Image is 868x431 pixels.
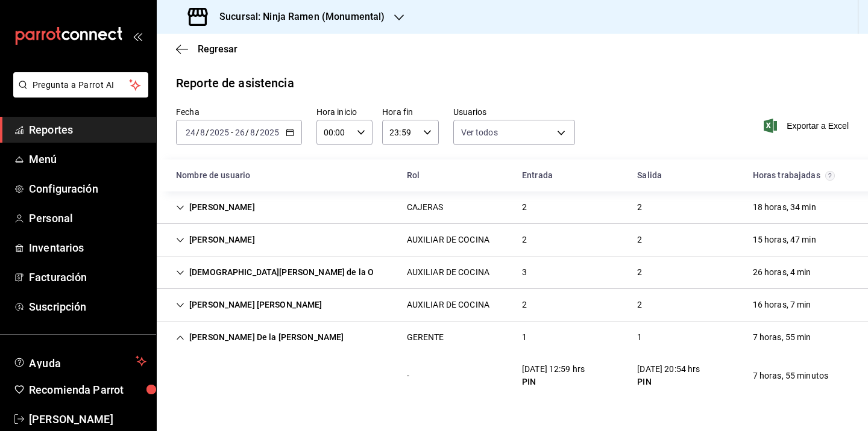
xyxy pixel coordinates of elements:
div: Cell [743,261,821,284]
div: Row [157,256,868,289]
div: Container [157,160,868,398]
div: Cell [743,365,838,387]
div: Cell [397,229,499,251]
div: Cell [166,294,332,316]
span: / [256,128,259,137]
button: Regresar [176,43,237,55]
div: - [407,370,409,382]
div: Cell [743,294,821,316]
div: Cell [512,196,536,219]
div: Head [157,160,868,191]
input: -- [200,128,206,137]
div: HeadCell [743,164,858,187]
div: Row [157,191,868,224]
button: Pregunta a Parrot AI [13,72,148,98]
svg: El total de horas trabajadas por usuario es el resultado de la suma redondeada del registro de ho... [825,171,835,181]
span: Ver todos [461,126,498,138]
div: PIN [637,376,700,388]
span: / [245,128,249,137]
div: HeadCell [512,164,627,187]
div: Cell [743,196,826,219]
div: Cell [166,229,265,251]
span: Menú [29,151,146,167]
div: PIN [522,376,585,388]
div: CAJERAS [407,201,444,214]
span: Reportes [29,122,146,138]
div: Cell [627,261,652,284]
div: Cell [397,196,453,219]
button: Exportar a Excel [766,119,849,133]
div: Cell [397,261,499,284]
div: Row [157,353,868,398]
div: Cell [512,358,594,393]
input: ---- [209,128,230,137]
label: Hora fin [382,108,438,116]
span: / [196,128,200,137]
div: Cell [627,294,652,316]
div: Cell [512,229,536,251]
span: Pregunta a Parrot AI [33,79,130,91]
div: Cell [397,294,499,316]
span: Configuración [29,181,146,197]
span: Suscripción [29,299,146,315]
div: Cell [743,229,826,251]
span: [PERSON_NAME] [29,411,146,427]
h3: Sucursal: Ninja Ramen (Monumental) [210,10,385,24]
div: [DATE] 12:59 hrs [522,363,585,376]
span: Recomienda Parrot [29,382,146,398]
div: Cell [512,294,536,316]
input: -- [250,128,256,137]
div: HeadCell [166,164,397,187]
div: AUXILIAR DE COCINA [407,234,489,246]
div: Cell [166,261,383,284]
div: Cell [627,229,652,251]
a: Pregunta a Parrot AI [8,87,148,100]
span: - [231,128,233,137]
div: Cell [166,371,186,380]
div: Cell [627,358,709,393]
span: Inventarios [29,240,146,256]
span: Ayuda [29,354,131,368]
div: Cell [512,261,536,284]
div: Cell [397,326,454,349]
div: Row [157,289,868,321]
div: AUXILIAR DE COCINA [407,299,489,311]
div: Row [157,224,868,256]
label: Usuarios [453,108,576,116]
div: GERENTE [407,331,444,344]
div: Cell [512,326,536,349]
div: [DATE] 20:54 hrs [637,363,700,376]
div: Cell [627,326,652,349]
div: Cell [166,196,265,219]
span: / [206,128,209,137]
div: Cell [166,326,353,349]
span: Regresar [198,43,237,55]
span: Personal [29,210,146,226]
input: -- [185,128,196,137]
label: Hora inicio [316,108,373,116]
button: open_drawer_menu [133,31,142,41]
div: Row [157,321,868,353]
div: HeadCell [397,164,512,187]
div: Cell [397,365,419,387]
span: Facturación [29,269,146,285]
div: Cell [627,196,652,219]
div: Reporte de asistencia [176,74,294,92]
div: HeadCell [627,164,743,187]
div: AUXILIAR DE COCINA [407,266,489,279]
input: ---- [259,128,280,137]
input: -- [234,128,245,137]
div: Cell [743,326,821,349]
label: Fecha [176,108,302,116]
